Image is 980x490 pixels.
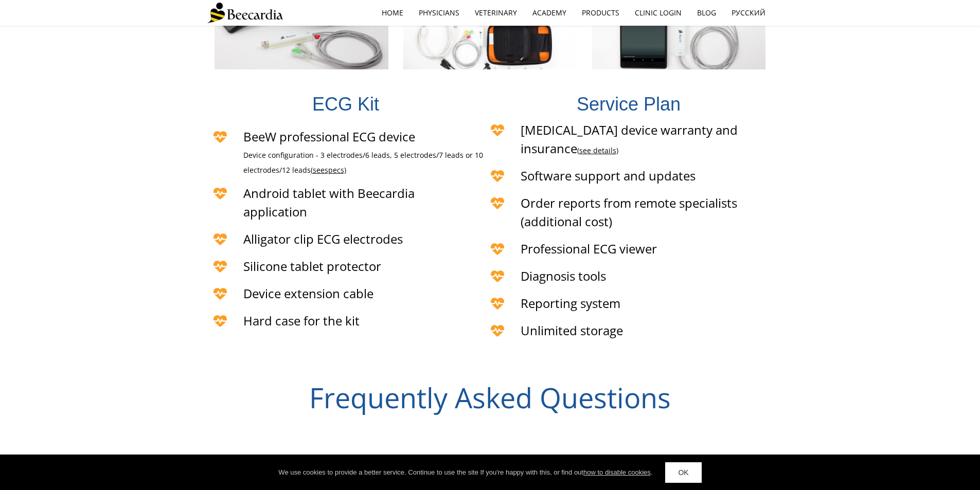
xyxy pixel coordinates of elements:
a: see details [579,146,616,155]
a: Products [574,1,627,25]
a: Physicians [411,1,467,25]
span: Diagnosis tools [521,267,606,284]
span: ECG Kit [312,94,379,115]
span: Unlimited storage [521,322,623,339]
span: Service Plan [577,94,681,115]
span: ( ) [577,146,618,155]
span: Do I have to order remote interpretation? [207,451,426,467]
img: Beecardia [207,3,283,23]
span: [MEDICAL_DATA] device warranty and insurance [521,121,738,157]
a: Veterinary [467,1,525,25]
a: Русский [724,1,773,25]
span: Order reports from remote specialists (additional cost) [521,194,737,230]
a: Blog [689,1,724,25]
a: Clinic Login [627,1,689,25]
span: Android tablet with Beecardia application [243,185,415,220]
span: Alligator clip ECG electrodes [243,230,403,247]
span: BeeW professional ECG device [243,128,415,145]
span: Silicone tablet protector [243,258,381,275]
a: Academy [525,1,574,25]
span: Reporting system [521,295,620,312]
span: Frequently Asked Questions [309,378,671,416]
span: see [313,165,325,175]
a: OK [665,462,701,483]
span: Professional ECG viewer [521,240,657,257]
div: We use cookies to provide a better service. Continue to use the site If you're happy with this, o... [278,467,652,478]
span: Software support and updates [521,167,696,184]
span: ( [311,165,313,175]
span: Device configuration - 3 electrodes/6 leads, 5 electrodes/7 leads or 10 electrodes/12 leads [243,150,483,175]
span: Hard case for the kit [243,312,360,329]
a: how to disable cookies [583,468,651,476]
a: home [374,1,411,25]
span: Device extension cable [243,285,373,302]
a: seespecs) [313,166,346,175]
span: specs) [325,165,346,175]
